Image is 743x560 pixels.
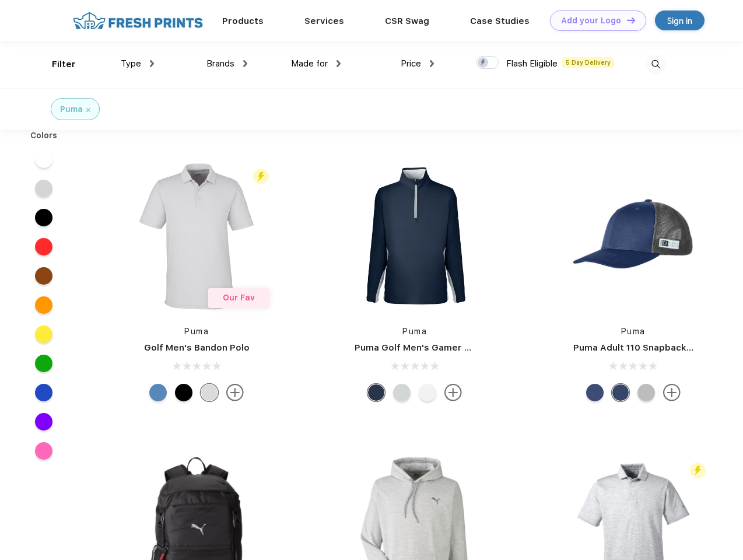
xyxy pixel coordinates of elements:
span: Price [401,58,421,69]
img: func=resize&h=266 [337,159,492,314]
img: flash_active_toggle.svg [690,463,706,478]
div: Puma Black [175,384,192,401]
img: DT [627,17,635,23]
img: flash_active_toggle.svg [253,169,269,184]
a: Puma [184,327,209,336]
span: Type [121,58,141,69]
a: Sign in [655,10,705,30]
img: func=resize&h=266 [556,159,711,314]
a: CSR Swag [385,16,429,26]
div: Filter [52,58,76,71]
img: more.svg [663,384,681,401]
span: Flash Eligible [506,58,558,69]
div: High Rise [393,384,411,401]
img: desktop_search.svg [646,55,665,74]
div: Navy Blazer [367,384,385,401]
span: Made for [291,58,328,69]
img: more.svg [226,384,244,401]
div: Add your Logo [561,16,621,26]
div: Peacoat with Qut Shd [612,384,629,401]
div: Puma [60,103,83,116]
span: 5 Day Delivery [562,57,614,68]
div: Lake Blue [149,384,167,401]
div: Bright White [419,384,436,401]
img: dropdown.png [243,60,247,67]
a: Puma [621,327,646,336]
div: Sign in [667,14,692,27]
span: Our Fav [223,293,255,302]
div: High Rise [201,384,218,401]
a: Puma Golf Men's Gamer Golf Quarter-Zip [355,342,539,353]
a: Products [222,16,264,26]
img: fo%20logo%202.webp [69,10,206,31]
span: Brands [206,58,234,69]
a: Services [304,16,344,26]
img: dropdown.png [150,60,154,67]
img: dropdown.png [337,60,341,67]
img: dropdown.png [430,60,434,67]
img: more.svg [444,384,462,401]
div: Colors [22,129,66,142]
a: Golf Men's Bandon Polo [144,342,250,353]
img: func=resize&h=266 [119,159,274,314]
a: Puma [402,327,427,336]
div: Quarry with Brt Whit [637,384,655,401]
img: filter_cancel.svg [86,108,90,112]
div: Peacoat Qut Shd [586,384,604,401]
